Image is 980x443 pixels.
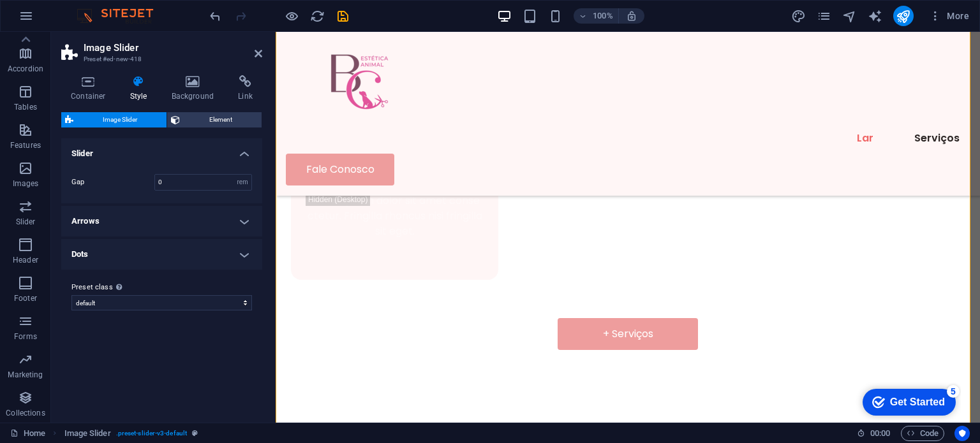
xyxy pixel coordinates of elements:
[907,426,939,441] span: Code
[868,9,882,24] i: AI Writer
[10,140,41,150] p: Features
[64,426,111,441] span: Click to select. Double-click to edit
[8,64,43,74] p: Accordion
[94,3,107,15] div: 5
[10,426,45,441] a: Home
[817,8,832,24] button: pages
[38,14,93,25] div: Get Started
[284,8,299,24] button: Click here to leave preview mode and continue editing
[901,426,944,441] button: Code
[593,8,613,24] h6: 100%
[14,102,37,112] p: Tables
[121,75,162,102] h4: Style
[84,42,262,54] h2: Image Slider
[16,217,36,227] p: Slider
[6,408,45,418] p: Collections
[14,293,37,303] p: Footer
[336,9,350,24] i: Save (Ctrl+S)
[929,10,969,22] span: More
[924,6,974,26] button: More
[893,6,914,26] button: publish
[116,426,187,441] span: . preset-slider-v3-default
[309,8,325,24] button: reload
[71,280,252,295] label: Preset class
[857,426,891,441] h6: Session time
[626,10,637,22] i: On resize automatically adjust zoom level to fit chosen device.
[73,8,169,24] img: Editor Logo
[10,6,103,33] div: Get Started 5 items remaining, 0% complete
[791,9,806,24] i: Design (Ctrl+Alt+Y)
[77,112,163,127] span: Image Slider
[842,8,857,24] button: navigator
[954,426,970,441] button: Usercentrics
[208,9,223,24] i: Undo: Add element (Ctrl+Z)
[61,75,121,102] h4: Container
[13,178,39,189] p: Images
[64,426,198,441] nav: breadcrumb
[162,75,229,102] h4: Background
[84,54,237,65] h3: Preset #ed-new-418
[61,112,167,127] button: Image Slider
[574,8,619,24] button: 100%
[61,138,262,161] h4: Slider
[184,112,258,127] span: Element
[14,331,37,342] p: Forms
[335,8,350,24] button: save
[192,430,198,437] i: This element is a customizable preset
[896,9,910,24] i: Publish
[71,178,154,185] label: Gap
[870,426,890,441] span: 00 00
[167,112,262,127] button: Element
[61,206,262,236] h4: Arrows
[817,9,831,24] i: Pages (Ctrl+Alt+S)
[228,75,262,102] h4: Link
[207,8,223,24] button: undo
[13,255,38,265] p: Header
[791,8,806,24] button: design
[8,370,43,380] p: Marketing
[61,239,262,270] h4: Dots
[868,8,883,24] button: text_generator
[879,428,881,438] span: :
